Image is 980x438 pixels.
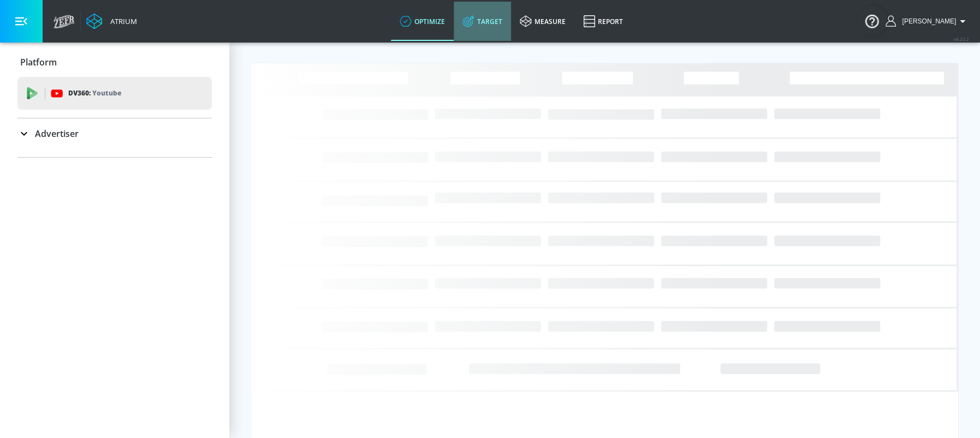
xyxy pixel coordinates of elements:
p: DV360: [68,87,121,99]
a: Report [574,2,632,41]
a: measure [511,2,574,41]
button: [PERSON_NAME] [886,15,969,28]
p: Advertiser [35,128,79,140]
a: Target [454,2,511,41]
a: Atrium [86,13,137,29]
div: Platform [17,47,212,77]
p: Youtube [92,87,121,99]
p: Platform [20,56,57,68]
span: login as: samantha.yip@zefr.com [898,17,956,25]
div: Atrium [106,16,137,26]
div: DV360: Youtube [17,77,212,110]
button: Open Resource Center [857,5,887,36]
span: v 4.22.2 [954,36,969,42]
a: optimize [391,2,454,41]
div: Advertiser [17,118,212,149]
